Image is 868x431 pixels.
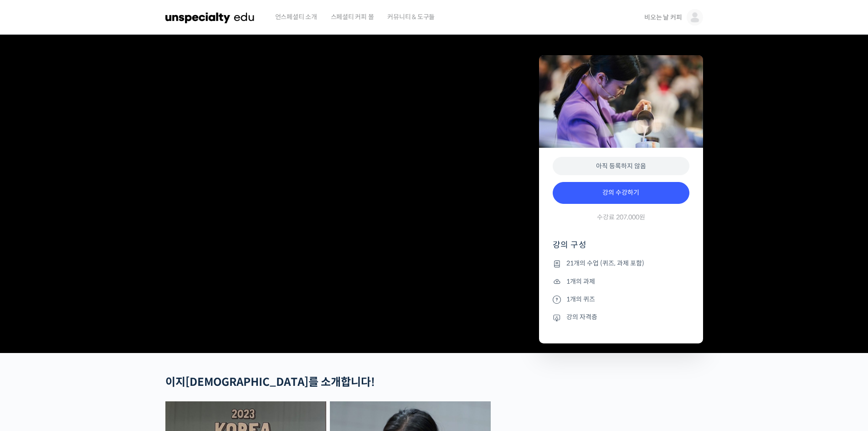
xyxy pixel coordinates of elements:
a: 강의 수강하기 [553,182,689,204]
li: 1개의 퀴즈 [553,294,689,305]
h4: 강의 구성 [553,239,689,258]
span: 수강료 207,000원 [597,213,645,222]
div: 아직 등록하지 않음 [553,157,689,176]
li: 21개의 수업 (퀴즈, 과제 포함) [553,258,689,269]
strong: 이지[DEMOGRAPHIC_DATA]를 소개합니다! [165,375,375,389]
li: 강의 자격증 [553,312,689,323]
span: 비오는 날 커피 [644,13,682,21]
li: 1개의 과제 [553,276,689,287]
